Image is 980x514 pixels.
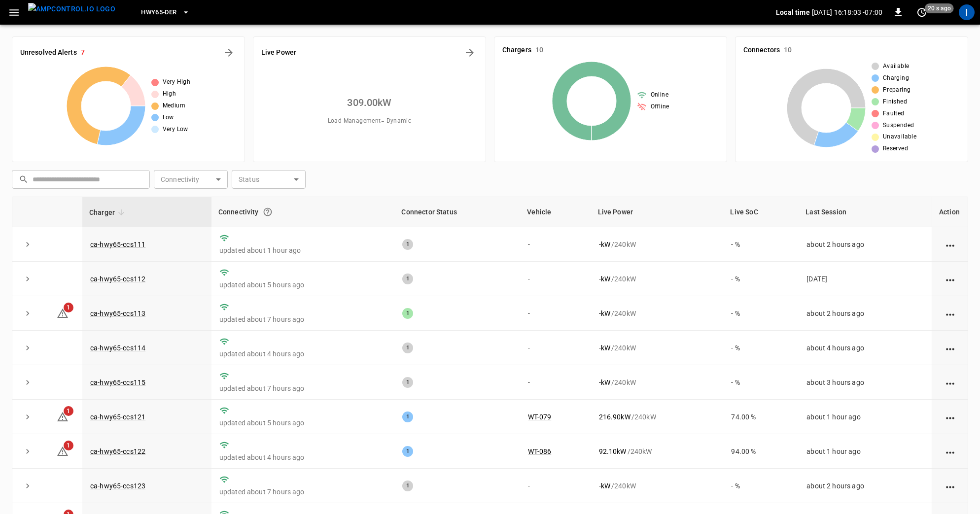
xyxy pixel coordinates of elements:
td: - [520,262,591,296]
h6: Connectors [743,45,780,56]
p: 216.90 kW [599,412,630,422]
span: HWY65-DER [141,7,176,18]
th: Live Power [591,197,724,227]
button: expand row [20,341,35,355]
button: expand row [20,479,35,493]
h6: 309.00 kW [347,95,391,110]
span: Charger [89,206,128,218]
span: Charging [883,73,909,83]
td: about 1 hour ago [799,400,932,434]
span: Suspended [883,121,914,131]
a: WT-086 [528,447,551,455]
div: / 240 kW [599,274,716,284]
div: action cell options [944,481,956,491]
th: Last Session [799,197,932,227]
p: updated about 4 hours ago [219,452,387,462]
button: expand row [20,410,35,424]
span: Very Low [163,125,188,135]
p: updated about 4 hours ago [219,349,387,359]
div: 1 [402,274,413,284]
div: action cell options [944,446,956,456]
th: Live SoC [723,197,799,227]
span: Unavailable [883,132,916,142]
button: Connection between the charger and our software. [259,203,277,221]
div: action cell options [944,240,956,249]
td: - % [723,296,799,331]
a: ca-hwy65-ccs113 [90,309,145,317]
p: 92.10 kW [599,446,627,456]
span: Preparing [883,85,911,95]
h6: 7 [81,47,85,58]
p: updated about 5 hours ago [219,418,387,428]
td: - % [723,469,799,503]
p: - kW [599,308,610,318]
span: Faulted [883,109,905,119]
span: 1 [64,303,73,312]
td: about 4 hours ago [799,331,932,365]
td: - [520,469,591,503]
div: / 240 kW [599,377,716,387]
h6: 10 [784,45,792,56]
td: - [520,227,591,262]
button: set refresh interval [914,4,930,20]
p: updated about 7 hours ago [219,487,387,497]
button: All Alerts [221,45,237,61]
div: / 240 kW [599,412,716,422]
div: action cell options [944,343,956,353]
p: updated about 7 hours ago [219,383,387,393]
p: updated about 1 hour ago [219,245,387,255]
th: Vehicle [520,197,591,227]
td: - [520,331,591,365]
span: Very High [163,77,191,87]
div: 1 [402,377,413,388]
div: 1 [402,343,413,353]
a: ca-hwy65-ccs114 [90,344,145,352]
p: updated about 7 hours ago [219,314,387,324]
div: 1 [402,446,413,457]
a: WT-079 [528,413,551,421]
div: action cell options [944,377,956,387]
span: 1 [64,406,73,416]
a: ca-hwy65-ccs111 [90,240,145,248]
td: [DATE] [799,262,932,296]
h6: Unresolved Alerts [20,47,77,58]
td: about 2 hours ago [799,296,932,331]
th: Connector Status [394,197,520,227]
td: 94.00 % [723,434,799,469]
button: HWY65-DER [137,3,193,22]
p: [DATE] 16:18:03 -07:00 [812,7,882,17]
button: expand row [20,375,35,390]
a: ca-hwy65-ccs123 [90,482,145,490]
p: - kW [599,240,610,249]
button: expand row [20,306,35,321]
div: / 240 kW [599,308,716,318]
a: 1 [57,447,69,455]
p: updated about 5 hours ago [219,280,387,290]
h6: 10 [535,45,543,56]
td: about 2 hours ago [799,469,932,503]
div: 1 [402,411,413,422]
div: / 240 kW [599,481,716,491]
div: action cell options [944,274,956,284]
div: 1 [402,239,413,250]
div: / 240 kW [599,240,716,249]
td: - % [723,331,799,365]
td: - % [723,227,799,262]
span: Medium [163,101,185,111]
th: Action [932,197,968,227]
span: High [163,89,176,99]
span: 20 s ago [925,3,954,13]
span: Low [163,113,174,123]
div: action cell options [944,308,956,318]
span: Finished [883,97,907,107]
h6: Live Power [261,47,296,58]
span: Available [883,62,910,71]
h6: Chargers [502,45,531,56]
a: ca-hwy65-ccs115 [90,378,145,386]
div: Connectivity [218,203,388,221]
td: - [520,365,591,400]
p: - kW [599,481,610,491]
a: ca-hwy65-ccs121 [90,413,145,421]
span: 1 [64,441,73,450]
div: action cell options [944,412,956,422]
